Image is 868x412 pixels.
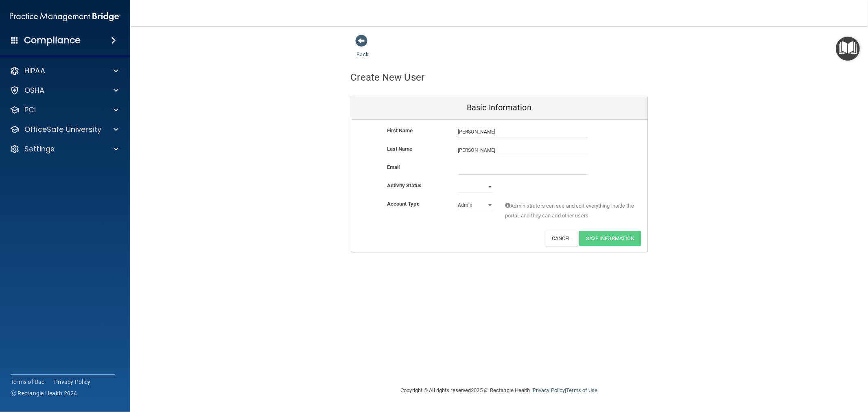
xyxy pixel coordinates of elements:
[533,387,565,393] a: Privacy Policy
[24,105,36,115] p: PCI
[11,389,77,397] span: Ⓒ Rectangle Health 2024
[24,35,81,46] h4: Compliance
[351,96,647,120] div: Basic Information
[10,66,118,76] a: HIPAA
[10,85,118,95] a: OSHA
[357,42,369,57] a: Back
[24,125,101,134] p: OfficeSafe University
[836,37,860,61] button: Open Resource Center
[24,85,45,95] p: OSHA
[387,182,422,188] b: Activity Status
[545,231,578,246] button: Cancel
[387,164,400,170] b: Email
[351,377,648,403] div: Copyright © All rights reserved 2025 @ Rectangle Health | |
[54,378,91,386] a: Privacy Policy
[387,127,413,134] b: First Name
[10,144,118,154] a: Settings
[11,378,44,386] a: Terms of Use
[505,201,635,221] span: Administrators can see and edit everything inside the portal, and they can add other users.
[566,387,597,393] a: Terms of Use
[387,201,420,207] b: Account Type
[728,355,858,387] iframe: Drift Widget Chat Controller
[387,146,413,152] b: Last Name
[24,144,55,154] p: Settings
[10,105,118,115] a: PCI
[10,125,118,134] a: OfficeSafe University
[24,66,45,76] p: HIPAA
[579,231,641,246] button: Save Information
[10,9,120,25] img: PMB logo
[351,72,425,83] h4: Create New User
